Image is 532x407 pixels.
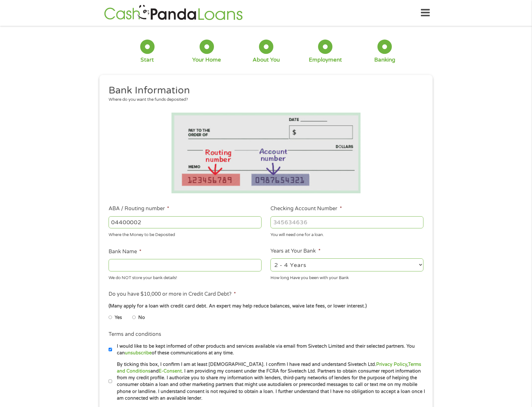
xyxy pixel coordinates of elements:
[159,368,182,374] a: E-Consent
[112,361,425,402] label: By ticking this box, I confirm I am at least [DEMOGRAPHIC_DATA]. I confirm I have read and unders...
[109,216,262,228] input: 263177916
[109,84,419,97] h2: Bank Information
[112,343,425,357] label: I would like to be kept informed of other products and services available via email from Sivetech...
[270,205,342,212] label: Checking Account Number
[309,56,342,63] div: Employment
[109,272,262,281] div: We do NOT store your bank details!
[109,205,169,212] label: ABA / Routing number
[270,230,423,238] div: You will need one for a loan.
[109,248,141,255] label: Bank Name
[115,314,122,321] label: Yes
[192,56,221,63] div: Your Home
[102,4,245,22] img: GetLoanNow Logo
[109,230,262,238] div: Where the Money to be Deposited
[171,113,361,193] img: Routing number location
[270,216,423,228] input: 345634636
[376,362,407,367] a: Privacy Policy
[270,272,423,281] div: How long Have you been with your Bank
[253,56,280,63] div: About You
[109,303,423,310] div: (Many apply for a loan with credit card debt. An expert may help reduce balances, waive late fees...
[109,291,236,298] label: Do you have $10,000 or more in Credit Card Debt?
[109,331,161,338] label: Terms and conditions
[125,350,152,356] a: unsubscribe
[141,56,154,63] div: Start
[138,314,145,321] label: No
[374,56,395,63] div: Banking
[109,97,419,103] div: Where do you want the funds deposited?
[270,248,320,255] label: Years at Your Bank
[117,362,421,374] a: Terms and Conditions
